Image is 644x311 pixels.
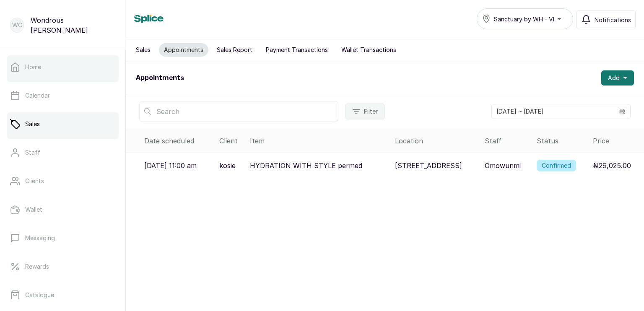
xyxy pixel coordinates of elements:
[25,120,40,128] p: Sales
[395,136,478,146] div: Location
[7,226,119,250] a: Messaging
[219,136,243,146] div: Client
[336,43,401,57] button: Wallet Transactions
[601,70,634,86] button: Add
[492,104,614,119] input: Select date
[7,169,119,193] a: Clients
[364,107,378,116] span: Filter
[25,177,44,185] p: Clients
[593,136,641,146] div: Price
[494,15,554,23] span: Sanctuary by WH - VI
[136,73,184,83] h1: Appointments
[395,161,462,171] p: [STREET_ADDRESS]
[537,136,586,146] div: Status
[25,291,54,299] p: Catalogue
[159,43,208,57] button: Appointments
[477,8,573,29] button: Sanctuary by WH - VI
[25,234,55,242] p: Messaging
[12,21,22,29] p: WC
[7,283,119,307] a: Catalogue
[485,136,530,146] div: Staff
[7,112,119,136] a: Sales
[139,101,338,122] input: Search
[608,74,620,82] span: Add
[219,161,236,171] p: kosie
[7,255,119,278] a: Rewards
[144,136,213,146] div: Date scheduled
[144,161,197,171] p: [DATE] 11:00 am
[619,109,625,114] svg: calendar
[261,43,333,57] button: Payment Transactions
[25,91,50,100] p: Calendar
[593,161,631,171] p: ₦29,025.00
[7,55,119,79] a: Home
[25,63,41,71] p: Home
[25,148,40,157] p: Staff
[212,43,257,57] button: Sales Report
[250,161,362,171] p: HYDRATION WITH STYLE permed
[131,43,156,57] button: Sales
[7,84,119,107] a: Calendar
[537,160,576,171] label: Confirmed
[576,10,636,29] button: Notifications
[595,16,631,24] span: Notifications
[7,198,119,221] a: Wallet
[25,262,49,271] p: Rewards
[345,104,385,119] button: Filter
[250,136,388,146] div: Item
[7,141,119,164] a: Staff
[25,205,42,214] p: Wallet
[31,15,115,35] p: Wondrous [PERSON_NAME]
[485,161,521,171] p: Omowunmi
